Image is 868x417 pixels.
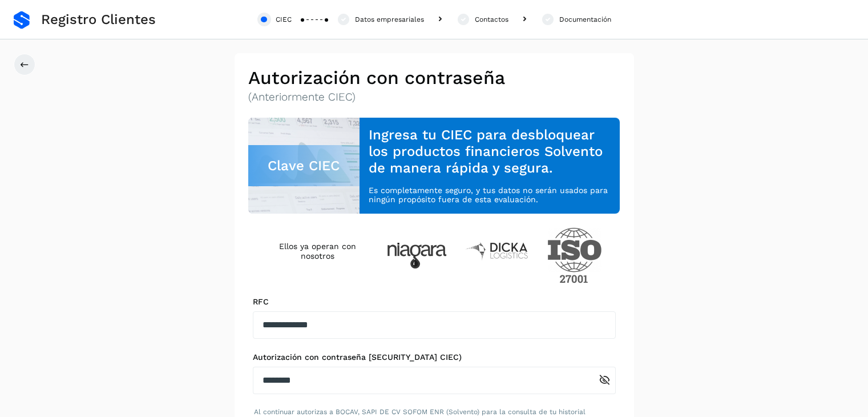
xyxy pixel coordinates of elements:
[276,14,292,25] div: CIEC
[387,243,447,268] img: Niagara
[253,352,616,362] label: Autorización con contraseña [SECURITY_DATA] CIEC)
[41,11,156,28] span: Registro Clientes
[248,145,360,186] div: Clave CIEC
[253,297,616,307] label: RFC
[248,91,620,104] p: (Anteriormente CIEC)
[547,227,602,283] img: ISO
[465,241,529,260] img: Dicka logistics
[267,242,369,261] h4: Ellos ya operan con nosotros
[559,14,611,25] div: Documentación
[369,127,611,176] h3: Ingresa tu CIEC para desbloquear los productos financieros Solvento de manera rápida y segura.
[355,14,424,25] div: Datos empresariales
[475,14,508,25] div: Contactos
[369,186,611,205] p: Es completamente seguro, y tus datos no serán usados para ningún propósito fuera de esta evaluación.
[248,67,620,89] h2: Autorización con contraseña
